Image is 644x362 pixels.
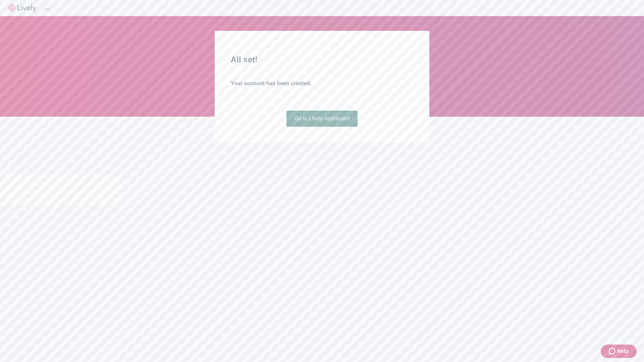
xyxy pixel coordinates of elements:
[44,8,50,10] button: Log out
[286,111,358,127] a: Go to Lively dashboard
[601,345,637,358] button: Zendesk support iconHelp
[609,347,617,355] svg: Zendesk support icon
[231,79,413,87] h4: Your account has been created.
[617,347,629,355] span: Help
[231,54,413,66] h2: All set!
[8,4,36,12] img: Lively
